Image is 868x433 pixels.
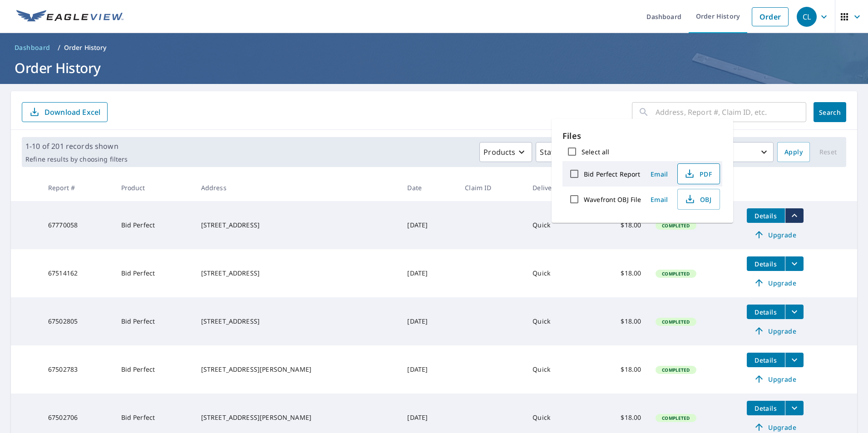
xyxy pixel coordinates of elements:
div: [STREET_ADDRESS] [201,317,393,326]
span: Completed [656,319,695,325]
button: Email [645,167,674,181]
span: Upgrade [752,277,798,288]
button: Apply [777,142,810,162]
button: detailsBtn-67502783 [747,353,785,367]
span: Details [752,212,779,220]
button: detailsBtn-67514162 [747,256,785,271]
a: Upgrade [747,276,804,290]
span: Upgrade [752,325,798,336]
span: Dashboard [15,43,50,52]
span: Upgrade [752,422,798,433]
button: Email [645,192,674,207]
td: 67514162 [41,249,114,297]
a: Upgrade [747,324,804,338]
span: Completed [656,367,695,373]
button: Status [536,142,579,162]
button: filesDropdownBtn-67502805 [785,305,804,319]
span: Details [752,308,779,316]
button: Products [479,142,532,162]
span: Details [752,260,779,268]
td: $18.00 [591,201,648,249]
div: [STREET_ADDRESS][PERSON_NAME] [201,365,393,374]
td: 67770058 [41,201,114,249]
td: Quick [525,249,591,297]
input: Address, Report #, Claim ID, etc. [656,99,806,125]
span: OBJ [683,194,712,205]
button: filesDropdownBtn-67502706 [785,401,804,415]
button: detailsBtn-67502805 [747,305,785,319]
td: Quick [525,297,591,345]
div: CL [797,7,817,27]
td: Quick [525,345,591,394]
div: [STREET_ADDRESS] [201,221,393,230]
button: filesDropdownBtn-67770058 [785,208,804,223]
h1: Order History [11,59,857,77]
span: Email [648,170,670,178]
td: $18.00 [591,345,648,394]
div: [STREET_ADDRESS][PERSON_NAME] [201,413,393,422]
button: PDF [677,163,720,184]
li: / [58,42,60,53]
span: Search [821,108,839,117]
button: detailsBtn-67502706 [747,401,785,415]
p: Status [540,147,562,157]
button: Search [814,102,846,122]
th: Product [114,174,194,201]
td: [DATE] [400,297,458,345]
span: Details [752,356,779,364]
td: $18.00 [591,249,648,297]
button: filesDropdownBtn-67514162 [785,256,804,271]
span: Upgrade [752,229,798,240]
p: 1-10 of 201 records shown [25,141,128,152]
td: [DATE] [400,345,458,394]
span: Details [752,404,779,413]
button: Download Excel [22,102,108,122]
td: [DATE] [400,201,458,249]
nav: breadcrumb [11,40,857,55]
p: Refine results by choosing filters [25,155,128,163]
a: Dashboard [11,40,54,55]
button: OBJ [677,189,720,210]
td: Bid Perfect [114,201,194,249]
p: Files [562,130,722,142]
td: Bid Perfect [114,249,194,297]
th: Report # [41,174,114,201]
th: Date [400,174,458,201]
p: Order History [64,43,107,52]
img: EV Logo [16,10,123,24]
span: Completed [656,222,695,229]
button: detailsBtn-67770058 [747,208,785,223]
span: Completed [656,271,695,277]
td: [DATE] [400,249,458,297]
td: $18.00 [591,297,648,345]
label: Select all [582,148,609,156]
th: Delivery [525,174,591,201]
label: Bid Perfect Report [584,170,640,178]
a: Upgrade [747,227,804,242]
td: Bid Perfect [114,345,194,394]
span: Upgrade [752,374,798,384]
td: Bid Perfect [114,297,194,345]
span: Completed [656,415,695,421]
th: Claim ID [458,174,525,201]
p: Products [483,147,515,157]
td: Quick [525,201,591,249]
div: [STREET_ADDRESS] [201,269,393,278]
span: PDF [683,168,712,179]
th: Address [194,174,400,201]
span: Email [648,195,670,204]
span: Apply [784,147,803,158]
a: Upgrade [747,372,804,386]
label: Wavefront OBJ File [584,195,641,204]
button: filesDropdownBtn-67502783 [785,353,804,367]
a: Order [752,7,789,26]
p: Download Excel [44,107,100,117]
td: 67502783 [41,345,114,394]
td: 67502805 [41,297,114,345]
